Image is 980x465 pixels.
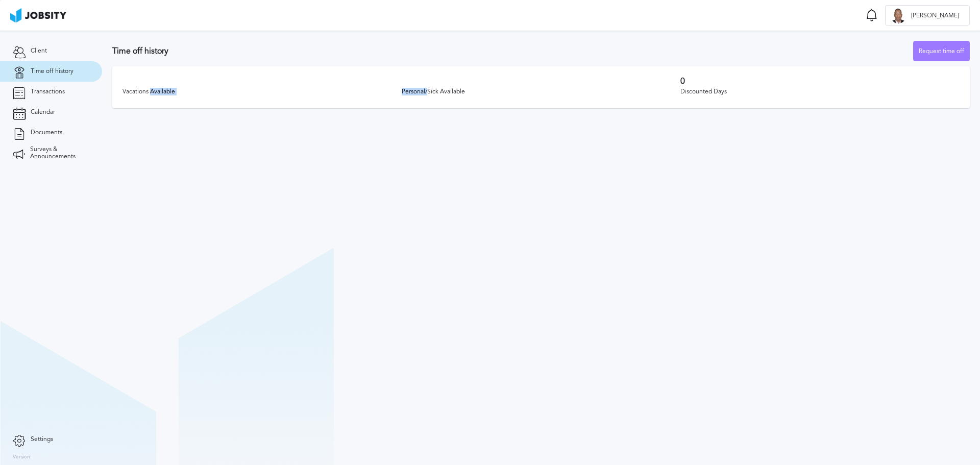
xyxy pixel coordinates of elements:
h3: 0 [680,77,960,86]
span: Documents [31,129,62,136]
span: Transactions [31,88,65,95]
span: Surveys & Announcements [30,146,89,160]
h3: Time off history [112,46,913,56]
div: Personal/Sick Available [402,88,681,95]
span: Time off history [31,68,73,75]
div: Vacations Available [122,88,402,95]
div: J [891,8,906,23]
button: J[PERSON_NAME] [885,5,970,26]
span: Calendar [31,109,55,116]
button: Request time off [913,41,970,61]
img: ab4bad089aa723f57921c736e9817d99.png [10,8,66,22]
span: Settings [31,436,53,443]
span: Client [31,47,47,55]
div: Discounted Days [680,88,960,95]
label: Version: [13,454,32,460]
div: Request time off [914,41,969,62]
span: [PERSON_NAME] [906,12,964,19]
